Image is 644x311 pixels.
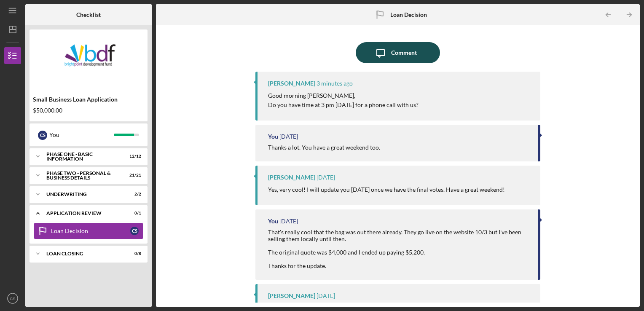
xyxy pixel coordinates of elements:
[279,133,298,140] time: 2025-09-26 15:18
[126,192,141,197] div: 2 / 2
[126,251,141,256] div: 0 / 8
[356,42,440,63] button: Comment
[51,228,130,234] div: Loan Decision
[268,218,278,225] div: You
[268,91,419,100] p: Good morning [PERSON_NAME],
[46,152,120,161] div: Phase One - Basic Information
[76,11,101,18] b: Checklist
[268,80,315,87] div: [PERSON_NAME]
[390,11,427,18] b: Loan Decision
[30,34,148,84] img: Product logo
[10,296,15,301] text: CS
[268,229,530,270] div: That's really cool that the bag was out there already. They go live on the website 10/3 but I've ...
[268,174,315,181] div: [PERSON_NAME]
[317,174,335,181] time: 2025-09-26 15:17
[38,131,47,140] div: C S
[46,211,120,216] div: Application Review
[33,96,144,103] div: Small Business Loan Application
[391,42,417,63] div: Comment
[46,192,120,197] div: Underwriting
[279,218,298,225] time: 2025-09-26 14:01
[268,185,505,194] p: Yes, very cool! I will update you [DATE] once we have the final votes. Have a great weekend!
[4,290,21,307] button: CS
[34,223,143,239] a: Loan DecisionCS
[126,211,141,216] div: 0 / 1
[317,80,353,87] time: 2025-09-29 17:16
[268,133,278,140] div: You
[126,154,141,159] div: 12 / 12
[126,173,141,178] div: 21 / 21
[46,171,120,180] div: PHASE TWO - PERSONAL & BUSINESS DETAILS
[46,251,120,256] div: Loan Closing
[317,292,335,299] time: 2025-09-26 13:56
[49,128,114,142] div: You
[268,292,315,299] div: [PERSON_NAME]
[268,100,419,110] p: Do you have time at 3 pm [DATE] for a phone call with us?
[130,227,139,235] div: C S
[33,107,144,114] div: $50,000.00
[268,144,380,151] div: Thanks a lot. You have a great weekend too.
